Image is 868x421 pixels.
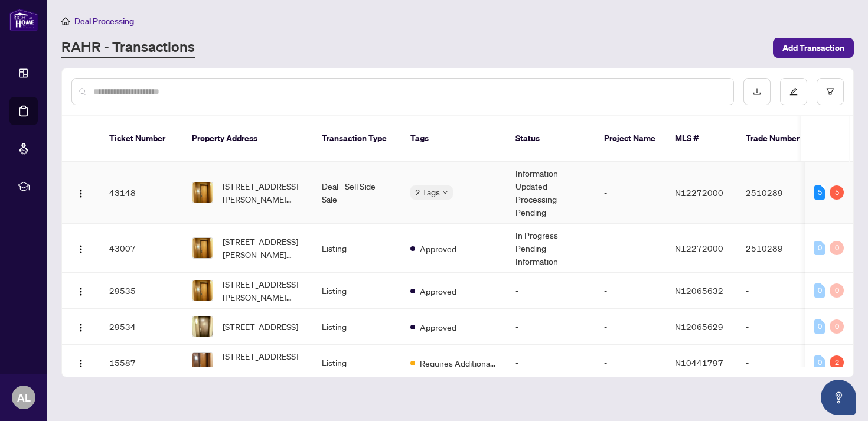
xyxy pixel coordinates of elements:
button: Add Transaction [773,38,854,58]
td: Listing [312,224,401,273]
img: Logo [76,287,86,296]
img: Logo [76,359,86,368]
td: Listing [312,345,401,381]
span: down [442,190,448,195]
span: Deal Processing [74,16,134,27]
img: Logo [76,323,86,332]
td: 2510289 [736,162,819,224]
div: 5 [814,185,825,200]
span: N12272000 [675,243,723,253]
span: 2 Tags [415,185,440,199]
td: - [595,345,665,381]
button: Logo [71,239,90,257]
span: [STREET_ADDRESS][PERSON_NAME][PERSON_NAME] [223,278,303,303]
div: 0 [814,319,825,334]
td: - [595,309,665,345]
td: 43007 [100,224,182,273]
td: - [595,273,665,309]
span: Add Transaction [782,38,844,57]
span: N12065632 [675,285,723,296]
div: 0 [814,241,825,255]
td: 43148 [100,162,182,224]
td: 2510289 [736,224,819,273]
span: [STREET_ADDRESS] [223,320,298,333]
span: [STREET_ADDRESS][PERSON_NAME][PERSON_NAME] [223,235,303,261]
div: 0 [814,355,825,370]
span: Approved [420,321,456,334]
th: Ticket Number [100,116,182,162]
div: 5 [830,185,844,200]
span: N10441797 [675,357,723,368]
td: 15587 [100,345,182,381]
img: Logo [76,244,86,254]
button: Logo [71,183,90,202]
td: Information Updated - Processing Pending [506,162,595,224]
span: Approved [420,242,456,255]
div: 2 [830,355,844,370]
img: logo [9,9,38,31]
td: In Progress - Pending Information [506,224,595,273]
td: - [506,345,595,381]
img: thumbnail-img [192,316,213,337]
th: Status [506,116,595,162]
td: - [506,309,595,345]
td: - [506,273,595,309]
button: filter [817,78,844,105]
th: Tags [401,116,506,162]
span: [STREET_ADDRESS][PERSON_NAME][PERSON_NAME] [223,180,303,205]
th: Transaction Type [312,116,401,162]
img: thumbnail-img [192,238,213,258]
img: Logo [76,189,86,198]
td: 29535 [100,273,182,309]
button: Logo [71,281,90,300]
button: Logo [71,317,90,336]
div: 0 [814,283,825,298]
td: 29534 [100,309,182,345]
td: - [736,309,819,345]
td: - [595,162,665,224]
span: download [753,87,761,96]
span: Approved [420,285,456,298]
img: thumbnail-img [192,280,213,301]
span: [STREET_ADDRESS][PERSON_NAME][PERSON_NAME] [223,350,303,376]
img: thumbnail-img [192,182,213,203]
td: Listing [312,273,401,309]
div: 0 [830,241,844,255]
span: edit [789,87,798,96]
span: home [61,17,70,25]
button: edit [780,78,807,105]
th: MLS # [665,116,736,162]
button: download [743,78,771,105]
span: AL [17,389,31,406]
span: N12272000 [675,187,723,198]
span: N12065629 [675,321,723,332]
td: - [736,273,819,309]
span: Requires Additional Docs [420,357,497,370]
a: RAHR - Transactions [61,37,195,58]
button: Logo [71,353,90,372]
td: Listing [312,309,401,345]
div: 0 [830,283,844,298]
td: Deal - Sell Side Sale [312,162,401,224]
span: filter [826,87,834,96]
th: Project Name [595,116,665,162]
th: Property Address [182,116,312,162]
div: 0 [830,319,844,334]
th: Trade Number [736,116,819,162]
td: - [736,345,819,381]
img: thumbnail-img [192,353,213,373]
td: - [595,224,665,273]
button: Open asap [821,380,856,415]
